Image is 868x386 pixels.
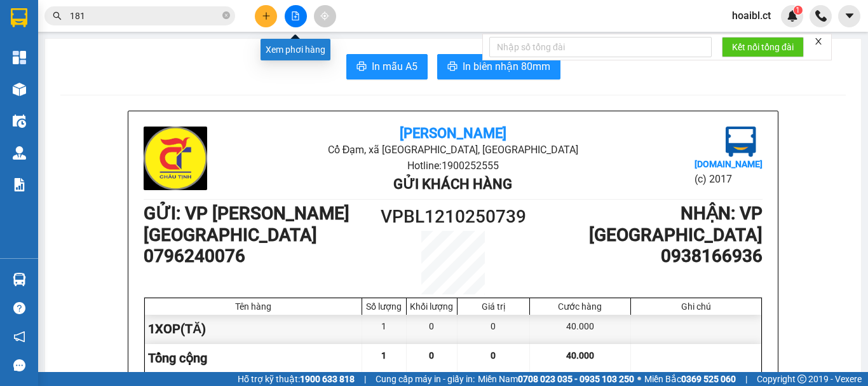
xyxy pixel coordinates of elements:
[13,273,26,286] img: warehouse-icon
[533,301,627,312] div: Cước hàng
[13,331,25,343] span: notification
[247,158,659,174] li: Hotline: 1900252555
[463,59,550,74] span: In biên nhận 80mm
[365,301,403,312] div: Số lượng
[410,301,454,312] div: Khối lượng
[238,372,355,386] span: Hỗ trợ kỹ thuật:
[13,178,26,191] img: solution-icon
[16,16,79,79] img: logo.jpg
[291,11,300,20] span: file-add
[530,315,631,343] div: 40.000
[70,9,220,23] input: Tìm tên, số ĐT hoặc mã đơn
[145,315,362,343] div: 1XOP(TĂ)
[372,59,417,74] span: In mẫu A5
[393,176,512,192] b: Gửi khách hàng
[489,37,712,57] input: Nhập số tổng đài
[376,203,531,231] h1: VPBL1210250739
[222,11,230,19] span: close-circle
[461,301,526,312] div: Giá trị
[119,31,531,47] li: Cổ Đạm, xã [GEOGRAPHIC_DATA], [GEOGRAPHIC_DATA]
[458,315,530,343] div: 0
[794,6,803,15] sup: 1
[148,350,207,366] span: Tổng cộng
[314,5,336,27] button: aim
[356,61,367,73] span: printer
[722,37,804,57] button: Kết nối tổng đài
[11,8,27,27] img: logo-vxr
[634,301,758,312] div: Ghi chú
[364,372,366,386] span: |
[13,83,26,96] img: warehouse-icon
[796,6,800,15] span: 1
[285,5,307,27] button: file-add
[478,372,634,386] span: Miền Nam
[787,10,798,22] img: icon-new-feature
[362,315,407,343] div: 1
[222,10,230,22] span: close-circle
[13,51,26,64] img: dashboard-icon
[726,127,756,157] img: logo.jpg
[838,5,860,27] button: caret-down
[376,372,475,386] span: Cung cấp máy in - giấy in:
[844,10,855,22] span: caret-down
[644,372,736,386] span: Miền Bắc
[407,315,458,343] div: 0
[400,125,506,141] b: [PERSON_NAME]
[695,171,763,187] li: (c) 2017
[491,350,496,361] span: 0
[13,146,26,160] img: warehouse-icon
[518,374,634,384] strong: 0708 023 035 - 0935 103 250
[722,8,781,24] span: hoaibl.ct
[437,54,560,79] button: printerIn biên nhận 80mm
[148,301,358,312] div: Tên hàng
[429,350,434,361] span: 0
[13,302,25,314] span: question-circle
[566,350,594,361] span: 40.000
[16,92,222,135] b: GỬI : VP [PERSON_NAME][GEOGRAPHIC_DATA]
[745,372,747,386] span: |
[381,350,386,361] span: 1
[144,203,349,245] b: GỬI : VP [PERSON_NAME][GEOGRAPHIC_DATA]
[346,54,428,79] button: printerIn mẫu A5
[447,61,458,73] span: printer
[531,245,763,267] h1: 0938166936
[119,47,531,63] li: Hotline: 1900252555
[53,11,62,20] span: search
[815,10,827,22] img: phone-icon
[695,159,763,169] b: [DOMAIN_NAME]
[300,374,355,384] strong: 1900 633 818
[247,142,659,158] li: Cổ Đạm, xã [GEOGRAPHIC_DATA], [GEOGRAPHIC_DATA]
[681,374,736,384] strong: 0369 525 060
[814,37,823,46] span: close
[262,11,271,20] span: plus
[732,40,794,54] span: Kết nối tổng đài
[797,375,806,383] span: copyright
[144,127,207,190] img: logo.jpg
[144,245,376,267] h1: 0796240076
[13,114,26,128] img: warehouse-icon
[637,376,641,382] span: ⚪️
[320,11,329,20] span: aim
[589,203,763,245] b: NHẬN : VP [GEOGRAPHIC_DATA]
[13,359,25,371] span: message
[255,5,277,27] button: plus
